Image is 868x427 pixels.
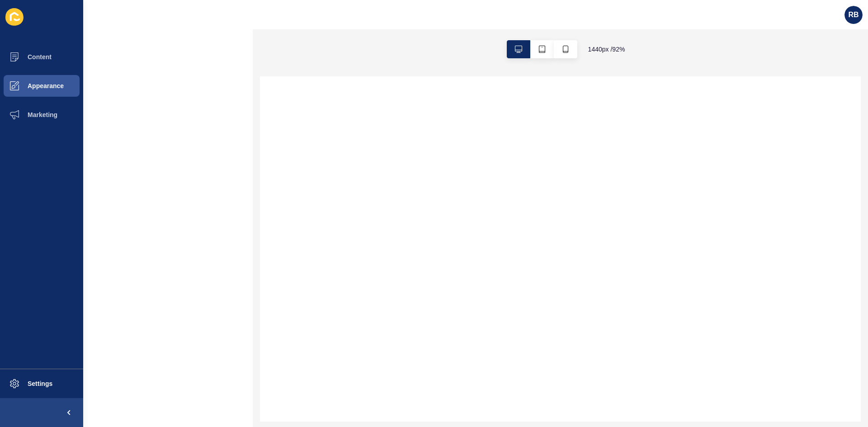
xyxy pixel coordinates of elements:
[848,10,859,19] span: RB
[588,45,625,54] span: 1440 px / 92 %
